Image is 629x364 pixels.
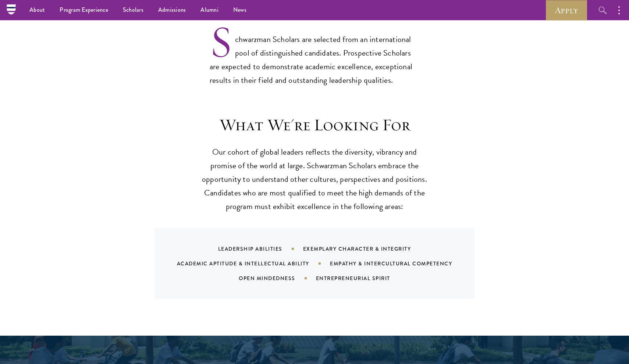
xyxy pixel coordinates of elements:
div: Entrepreneurial Spirit [316,275,409,282]
div: Open Mindedness [239,275,316,282]
div: Academic Aptitude & Intellectual Ability [177,260,330,267]
div: Empathy & Intercultural Competency [330,260,470,267]
div: Leadership Abilities [218,245,303,252]
p: Our cohort of global leaders reflects the diversity, vibrancy and promise of the world at large. ... [200,145,429,213]
p: Schwarzman Scholars are selected from an international pool of distinguished candidates. Prospect... [210,21,419,87]
h3: What We're Looking For [200,115,429,135]
div: Exemplary Character & Integrity [303,245,430,252]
